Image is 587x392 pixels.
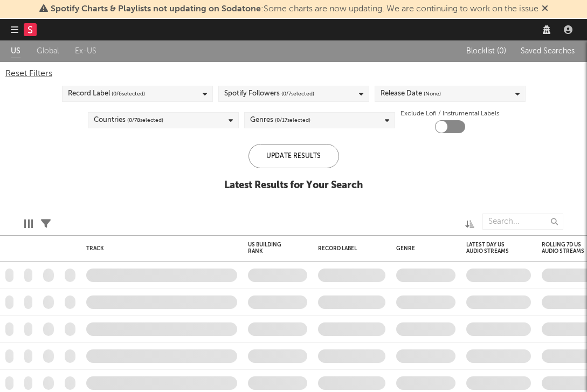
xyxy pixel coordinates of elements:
[466,47,506,55] span: Blocklist
[381,87,441,100] div: Release Date
[41,208,51,239] div: Filters
[75,45,96,58] a: Ex-US
[424,87,441,100] span: (None)
[112,87,145,100] span: ( 0 / 6 selected)
[275,114,310,127] span: ( 0 / 17 selected)
[11,45,20,58] a: US
[5,67,582,80] div: Reset Filters
[517,47,577,56] button: Saved Searches
[248,242,291,255] div: US Building Rank
[224,87,314,100] div: Spotify Followers
[281,87,314,100] span: ( 0 / 7 selected)
[24,208,33,239] div: Edit Columns
[542,5,548,13] span: Dismiss
[127,114,163,127] span: ( 0 / 78 selected)
[37,45,59,58] a: Global
[224,179,363,192] div: Latest Results for Your Search
[482,214,563,230] input: Search...
[248,144,339,168] div: Update Results
[318,245,369,252] div: Record Label
[51,5,538,13] span: : Some charts are now updating. We are continuing to work on the issue
[51,5,261,13] span: Spotify Charts & Playlists not updating on Sodatone
[400,107,499,120] label: Exclude Lofi / Instrumental Labels
[94,114,163,127] div: Countries
[68,87,145,100] div: Record Label
[497,47,506,55] span: ( 0 )
[250,114,310,127] div: Genres
[86,245,232,252] div: Track
[396,245,450,252] div: Genre
[466,242,515,255] div: Latest Day US Audio Streams
[521,47,577,55] span: Saved Searches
